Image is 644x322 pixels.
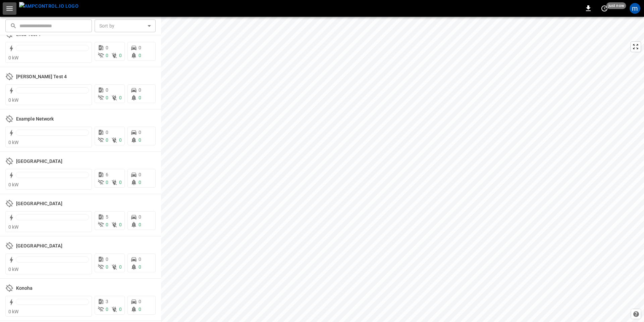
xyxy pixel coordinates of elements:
[16,242,62,250] h6: Fleet Depot South
[139,180,141,185] span: 0
[16,73,67,81] h6: Elisa Test 4
[106,264,108,270] span: 0
[106,130,108,135] span: 0
[139,299,141,304] span: 0
[106,222,108,227] span: 0
[106,87,108,93] span: 0
[8,55,19,60] span: 0 kW
[119,222,122,227] span: 0
[139,87,141,93] span: 0
[139,257,141,262] span: 0
[139,214,141,220] span: 0
[16,116,54,123] h6: Example Network
[139,53,141,58] span: 0
[139,137,141,143] span: 0
[139,307,141,312] span: 0
[106,137,108,143] span: 0
[106,257,108,262] span: 0
[139,172,141,177] span: 0
[8,140,19,145] span: 0 kW
[119,264,122,270] span: 0
[106,53,108,58] span: 0
[16,285,33,292] h6: Konoha
[16,158,62,165] h6: Fleet Depot Center
[599,3,610,14] button: set refresh interval
[139,95,141,100] span: 0
[8,182,19,187] span: 0 kW
[606,2,626,9] span: just now
[119,307,122,312] span: 0
[8,97,19,103] span: 0 kW
[19,2,78,10] img: ampcontrol.io logo
[139,222,141,227] span: 0
[161,17,644,322] canvas: Map
[106,299,108,304] span: 3
[106,214,108,220] span: 5
[139,45,141,50] span: 0
[119,95,122,100] span: 0
[119,137,122,143] span: 0
[8,309,19,314] span: 0 kW
[106,172,108,177] span: 6
[119,53,122,58] span: 0
[106,45,108,50] span: 0
[106,180,108,185] span: 0
[139,130,141,135] span: 0
[630,3,640,14] div: profile-icon
[8,267,19,272] span: 0 kW
[139,264,141,270] span: 0
[106,95,108,100] span: 0
[16,200,62,208] h6: Fleet Depot North
[119,180,122,185] span: 0
[8,224,19,230] span: 0 kW
[106,307,108,312] span: 0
